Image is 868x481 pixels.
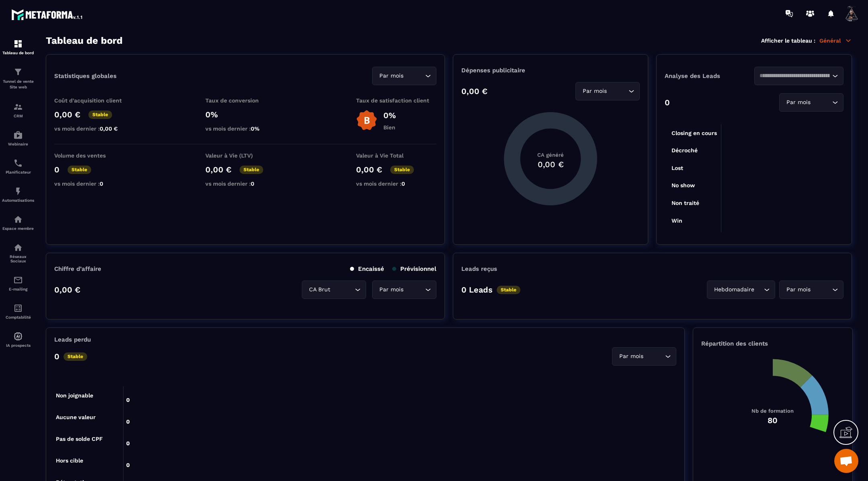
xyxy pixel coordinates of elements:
div: Search for option [575,82,640,100]
div: Search for option [707,280,775,299]
div: Search for option [302,280,366,299]
p: Coût d'acquisition client [54,97,135,104]
span: Par mois [617,352,645,361]
p: 0,00 € [461,86,487,96]
p: Bien [383,124,396,131]
input: Search for option [812,98,830,107]
p: Espace membre [2,226,34,231]
tspan: Aucune valeur [56,414,96,420]
p: 0,00 € [54,110,80,119]
p: Webinaire [2,142,34,146]
span: Hebdomadaire [712,285,756,294]
p: CRM [2,114,34,118]
input: Search for option [608,87,626,96]
img: formation [13,39,23,49]
input: Search for option [332,285,353,294]
p: Stable [390,166,414,174]
p: Leads reçus [461,265,497,272]
input: Search for option [759,72,831,80]
tspan: Hors cible [56,457,83,464]
span: 0,00 € [100,125,118,132]
p: Réseaux Sociaux [2,254,34,263]
img: b-badge-o.b3b20ee6.svg [356,110,377,131]
img: automations [13,130,23,140]
img: email [13,275,23,285]
div: Search for option [754,67,844,85]
span: Par mois [581,87,608,96]
a: social-networksocial-networkRéseaux Sociaux [2,237,34,269]
span: Par mois [784,285,812,294]
p: Valeur à Vie (LTV) [205,152,286,159]
p: 0% [383,111,396,120]
p: Taux de conversion [205,97,286,104]
p: Dépenses publicitaire [461,67,640,74]
p: Prévisionnel [392,265,436,272]
p: Stable [240,166,263,174]
span: Par mois [377,72,405,80]
a: automationsautomationsEspace membre [2,209,34,237]
a: automationsautomationsWebinaire [2,124,34,152]
p: Chiffre d’affaire [54,265,101,272]
img: accountant [13,303,23,313]
p: 0,00 € [356,165,382,174]
div: Search for option [372,280,436,299]
p: Leads perdu [54,336,91,343]
tspan: Lost [671,165,683,171]
h3: Tableau de bord [46,35,123,46]
div: Search for option [612,347,676,366]
a: schedulerschedulerPlanificateur [2,152,34,180]
tspan: Win [671,217,682,224]
p: vs mois dernier : [54,125,135,132]
p: 0 Leads [461,285,493,295]
img: logo [11,7,84,22]
p: 0,00 € [205,165,231,174]
tspan: Décroché [671,147,698,154]
p: vs mois dernier : [205,125,286,132]
tspan: Non joignable [56,392,93,399]
p: Analyse des Leads [665,72,754,80]
span: CA Brut [307,285,332,294]
a: automationsautomationsAutomatisations [2,180,34,209]
p: 0,00 € [54,285,80,295]
input: Search for option [405,72,423,80]
p: 0 [54,165,59,174]
p: Répartition des clients [701,340,844,347]
p: Taux de satisfaction client [356,97,436,104]
img: formation [13,102,23,112]
p: Stable [88,111,112,119]
input: Search for option [645,352,663,361]
input: Search for option [405,285,423,294]
p: Stable [68,166,91,174]
p: Volume des ventes [54,152,135,159]
p: Afficher le tableau : [761,37,815,44]
img: social-network [13,243,23,252]
p: IA prospects [2,343,34,348]
p: Statistiques globales [54,72,117,80]
input: Search for option [812,285,830,294]
span: 0 [251,180,254,187]
a: formationformationCRM [2,96,34,124]
p: Tunnel de vente Site web [2,79,34,90]
div: Search for option [779,280,843,299]
p: 0 [54,352,59,361]
tspan: No show [671,182,695,188]
p: vs mois dernier : [205,180,286,187]
img: formation [13,67,23,77]
span: 0 [401,180,405,187]
p: vs mois dernier : [356,180,436,187]
p: 0 [665,98,670,107]
p: E-mailing [2,287,34,291]
div: Search for option [372,67,436,85]
input: Search for option [756,285,762,294]
a: emailemailE-mailing [2,269,34,297]
p: Automatisations [2,198,34,203]
p: Valeur à Vie Total [356,152,436,159]
p: Encaissé [350,265,384,272]
tspan: Non traité [671,200,699,206]
span: 0 [100,180,103,187]
tspan: Pas de solde CPF [56,436,103,442]
span: Par mois [377,285,405,294]
p: Comptabilité [2,315,34,319]
p: 0% [205,110,286,119]
p: Stable [63,352,87,361]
